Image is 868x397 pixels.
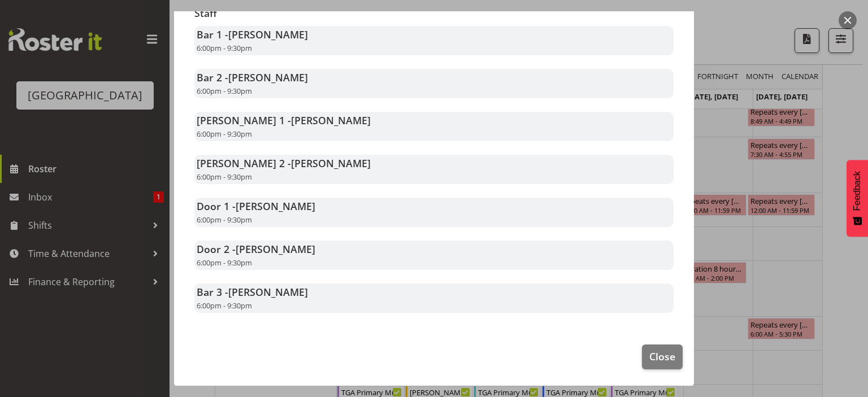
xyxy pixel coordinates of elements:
[197,129,252,139] span: 6:00pm - 9:30pm
[197,156,371,170] strong: [PERSON_NAME] 2 -
[649,349,675,364] span: Close
[228,28,308,41] span: [PERSON_NAME]
[847,160,868,237] button: Feedback - Show survey
[197,242,315,256] strong: Door 2 -
[852,171,862,211] span: Feedback
[197,258,252,268] span: 6:00pm - 9:30pm
[642,344,683,369] button: Close
[228,71,308,84] span: [PERSON_NAME]
[197,71,308,84] strong: Bar 2 -
[291,114,371,127] span: [PERSON_NAME]
[236,242,315,256] span: [PERSON_NAME]
[197,43,252,53] span: 6:00pm - 9:30pm
[197,172,252,182] span: 6:00pm - 9:30pm
[291,156,371,170] span: [PERSON_NAME]
[197,199,315,213] strong: Door 1 -
[197,300,252,311] span: 6:00pm - 9:30pm
[197,86,252,96] span: 6:00pm - 9:30pm
[197,28,308,41] strong: Bar 1 -
[228,285,308,299] span: [PERSON_NAME]
[197,285,308,299] strong: Bar 3 -
[197,114,371,127] strong: [PERSON_NAME] 1 -
[197,215,252,225] span: 6:00pm - 9:30pm
[236,199,315,213] span: [PERSON_NAME]
[194,8,674,19] h3: Staff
